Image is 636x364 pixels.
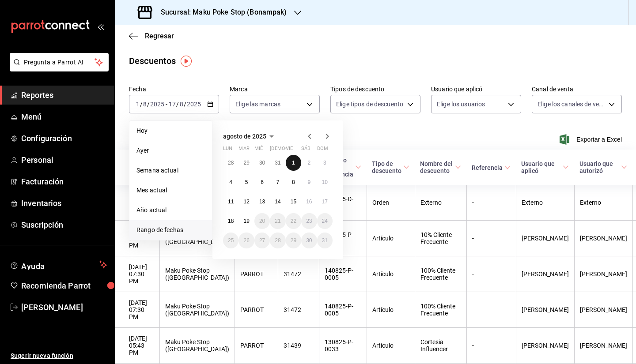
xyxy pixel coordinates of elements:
abbr: 15 de agosto de 2025 [291,199,296,205]
label: Canal de venta [532,86,622,92]
span: Reportes [21,89,107,101]
span: Elige los usuarios [437,100,485,109]
button: 28 de julio de 2025 [223,155,238,171]
button: 23 de agosto de 2025 [301,213,317,229]
button: 27 de agosto de 2025 [254,233,270,248]
abbr: 21 de agosto de 2025 [275,218,280,224]
span: Elige tipos de descuento [336,100,403,109]
span: Tipo de descuento [372,160,409,174]
button: Exportar a Excel [561,134,622,145]
abbr: 5 de agosto de 2025 [245,179,248,185]
input: ---- [150,101,165,108]
abbr: 16 de agosto de 2025 [306,199,312,205]
button: 17 de agosto de 2025 [317,194,333,210]
abbr: 28 de agosto de 2025 [275,237,280,244]
span: agosto de 2025 [223,133,266,140]
button: 26 de agosto de 2025 [238,233,254,248]
abbr: 4 de agosto de 2025 [229,179,232,185]
abbr: 8 de agosto de 2025 [292,179,295,185]
span: Referencia [472,164,511,171]
th: [DATE] 05:43 PM [115,328,159,364]
label: Fecha [129,86,219,92]
button: 25 de agosto de 2025 [223,233,238,248]
button: Regresar [129,32,174,40]
th: [PERSON_NAME] [574,328,632,364]
button: 15 de agosto de 2025 [286,194,301,210]
span: Mes actual [136,186,205,195]
th: [PERSON_NAME] [574,221,632,256]
th: - [466,328,516,364]
th: Orden [367,185,415,221]
span: / [147,101,150,108]
abbr: 12 de agosto de 2025 [243,199,249,205]
input: -- [179,101,184,108]
button: 21 de agosto de 2025 [270,213,285,229]
input: -- [168,101,176,108]
th: [PERSON_NAME] [516,221,574,256]
button: 24 de agosto de 2025 [317,213,333,229]
span: Semana actual [136,166,205,175]
button: 19 de agosto de 2025 [238,213,254,229]
th: Externo [516,185,574,221]
button: 28 de agosto de 2025 [270,233,285,248]
button: 30 de julio de 2025 [254,155,270,171]
abbr: 27 de agosto de 2025 [259,237,265,244]
span: Usuario que aplicó [521,160,569,174]
abbr: 30 de agosto de 2025 [306,237,312,244]
button: 31 de agosto de 2025 [317,233,333,248]
th: [PERSON_NAME] [516,328,574,364]
button: 1 de agosto de 2025 [286,155,301,171]
div: Descuentos [129,54,176,68]
abbr: 1 de agosto de 2025 [292,160,295,166]
span: Facturación [21,176,107,188]
abbr: 14 de agosto de 2025 [275,199,280,205]
abbr: martes [238,146,249,155]
th: [DATE] 07:30 PM [115,256,159,292]
th: PARROT [235,292,278,328]
abbr: 7 de agosto de 2025 [276,179,280,185]
th: Maku Poke Stop ([GEOGRAPHIC_DATA]) [159,292,235,328]
th: Maku Poke Stop ([GEOGRAPHIC_DATA]) [159,256,235,292]
th: 31439 [278,328,319,364]
th: 10% Cliente Frecuente [415,221,466,256]
button: Tooltip marker [181,56,192,67]
th: 140825-P-0005 [319,256,367,292]
button: 9 de agosto de 2025 [301,174,317,190]
th: 31472 [278,256,319,292]
button: open_drawer_menu [97,23,104,30]
label: Marca [230,86,320,92]
span: Pregunta a Parrot AI [24,58,95,67]
th: [PERSON_NAME] [574,292,632,328]
th: 100% Cliente Frecuente [415,292,466,328]
span: Rango de fechas [136,225,205,235]
button: 20 de agosto de 2025 [254,213,270,229]
button: 10 de agosto de 2025 [317,174,333,190]
th: 130825-P-0033 [319,328,367,364]
th: [DATE] 01:21 PM [115,221,159,256]
abbr: 31 de julio de 2025 [275,160,280,166]
button: 5 de agosto de 2025 [238,174,254,190]
abbr: viernes [286,146,293,155]
th: - [466,292,516,328]
th: Externo [415,185,466,221]
abbr: 20 de agosto de 2025 [259,218,265,224]
span: Elige las marcas [235,100,280,109]
th: Cortesia Influencer [415,328,466,364]
span: - [166,101,167,108]
abbr: 9 de agosto de 2025 [307,179,310,185]
th: Externo [574,185,632,221]
abbr: 26 de agosto de 2025 [243,237,249,244]
a: Pregunta a Parrot AI [6,64,109,73]
span: Año actual [136,206,205,215]
button: 22 de agosto de 2025 [286,213,301,229]
abbr: 29 de agosto de 2025 [291,237,296,244]
th: [DATE] 07:30 PM [115,292,159,328]
span: Menú [21,111,107,123]
span: Personal [21,154,107,166]
th: 140825-P-0005 [319,292,367,328]
input: -- [136,101,140,108]
abbr: 22 de agosto de 2025 [291,218,296,224]
abbr: 30 de julio de 2025 [259,160,265,166]
abbr: 2 de agosto de 2025 [307,160,310,166]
